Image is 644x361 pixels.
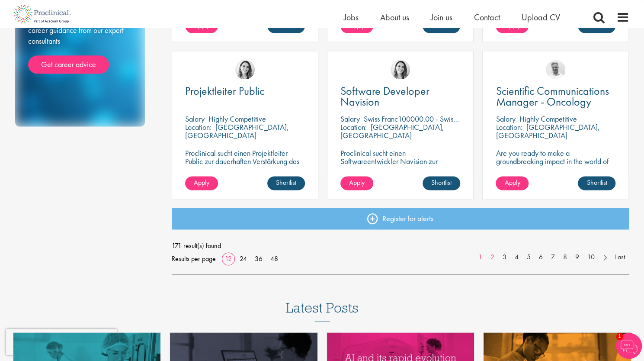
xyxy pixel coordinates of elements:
[616,333,623,340] span: 1
[522,252,535,262] a: 5
[252,254,266,263] a: 36
[522,12,560,23] a: Upload CV
[340,122,444,140] p: [GEOGRAPHIC_DATA], [GEOGRAPHIC_DATA]
[504,178,520,187] span: Apply
[474,252,487,262] a: 1
[185,149,305,182] p: Proclinical sucht einen Projektleiter Public zur dauerhaften Verstärkung des Teams unseres Kunden...
[364,114,541,124] p: Swiss Franc100000.00 - Swiss Franc110000.00 per annum
[6,329,117,355] iframe: reCAPTCHA
[496,84,609,109] span: Scientific Communications Manager - Oncology
[496,176,529,190] a: Apply
[185,84,264,98] span: Projektleiter Public
[616,333,642,359] img: Chatbot
[496,122,599,140] p: [GEOGRAPHIC_DATA], [GEOGRAPHIC_DATA]
[344,12,359,23] a: Jobs
[185,86,305,97] a: Projektleiter Public
[185,122,211,132] span: Location:
[519,114,577,124] p: Highly Competitive
[185,114,205,124] span: Salary
[172,208,629,229] a: Register for alerts
[172,252,216,265] span: Results per page
[583,252,599,262] a: 10
[340,114,360,124] span: Salary
[340,122,367,132] span: Location:
[496,114,515,124] span: Salary
[535,252,547,262] a: 6
[559,252,571,262] a: 8
[235,60,255,79] img: Nur Ergiydiren
[194,178,209,187] span: Apply
[222,254,235,263] a: 12
[340,149,460,190] p: Proclinical sucht einen Softwareentwickler Navision zur dauerhaften Verstärkung des Teams unseres...
[349,178,365,187] span: Apply
[611,252,629,262] a: Last
[496,149,615,190] p: Are you ready to make a groundbreaking impact in the world of biotechnology? Join a growing compa...
[267,176,305,190] a: Shortlist
[208,114,266,124] p: Highly Competitive
[340,84,429,109] span: Software Developer Navision
[28,55,109,74] a: Get career advice
[496,86,615,107] a: Scientific Communications Manager - Oncology
[431,12,452,23] a: Join us
[28,13,132,74] div: From CV and interview tips to career guidance from our expert consultants
[474,12,500,23] a: Contact
[380,12,409,23] a: About us
[498,252,511,262] a: 3
[546,60,565,79] img: Joshua Bye
[496,122,522,132] span: Location:
[578,176,615,190] a: Shortlist
[423,176,460,190] a: Shortlist
[547,252,559,262] a: 7
[571,252,583,262] a: 9
[391,60,410,79] img: Nur Ergiydiren
[267,254,281,263] a: 48
[340,176,373,190] a: Apply
[340,86,460,107] a: Software Developer Navision
[486,252,499,262] a: 2
[185,176,218,190] a: Apply
[510,252,523,262] a: 4
[286,300,359,321] h3: Latest Posts
[172,239,629,252] span: 171 result(s) found
[185,122,289,140] p: [GEOGRAPHIC_DATA], [GEOGRAPHIC_DATA]
[237,254,250,263] a: 24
